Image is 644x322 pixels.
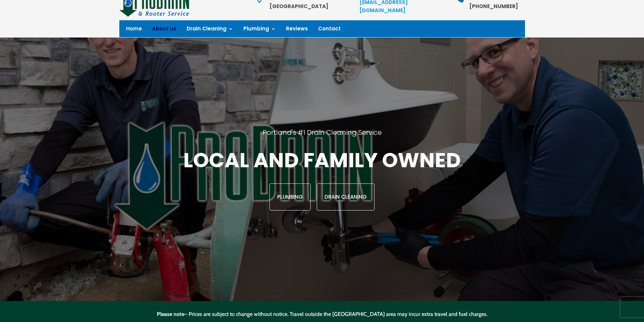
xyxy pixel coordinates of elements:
a: Home [126,26,142,34]
a: Plumbing [243,26,276,34]
a: Drain Cleaning [317,183,375,210]
strong: [PHONE_NUMBER] [469,3,518,10]
a: About us [152,26,176,34]
p: – Prices are subject to change without notice. Travel outside the [GEOGRAPHIC_DATA] area may incu... [32,310,612,318]
a: Drain Cleaning [187,26,233,34]
strong: [GEOGRAPHIC_DATA] [269,3,328,10]
a: Reviews [286,26,308,34]
strong: Please note [157,311,184,317]
a: Plumbing [269,183,311,210]
h2: Portland's #1 Drain Cleaning Service [84,128,560,147]
a: Contact [318,26,341,34]
div: Local and family owned [84,147,560,210]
